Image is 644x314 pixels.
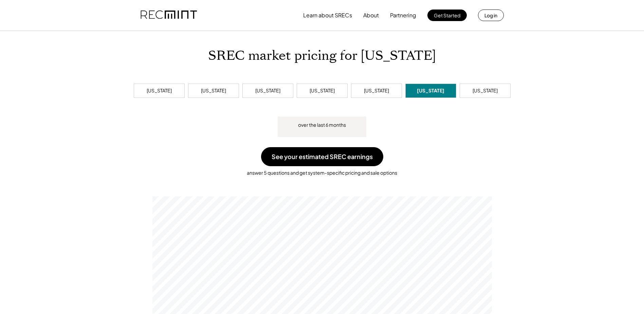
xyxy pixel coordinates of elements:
div: [US_STATE] [364,87,389,94]
img: recmint-logotype%403x.png [141,4,197,27]
div: over the last 6 months [298,122,346,128]
h1: SREC market pricing for [US_STATE] [208,48,436,64]
button: Log in [478,10,504,21]
div: [US_STATE] [147,87,172,94]
button: About [363,8,379,22]
div: [US_STATE] [473,87,498,94]
div: [US_STATE] [417,87,444,94]
button: Learn about SRECs [303,8,352,22]
div: [US_STATE] [255,87,280,94]
div: answer 5 questions and get system-specific pricing and sale options [7,166,637,176]
div: [US_STATE] [310,87,335,94]
button: Partnering [390,8,416,22]
div: [US_STATE] [201,87,226,94]
button: Get Started [427,10,467,21]
button: See your estimated SREC earnings [261,147,383,166]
